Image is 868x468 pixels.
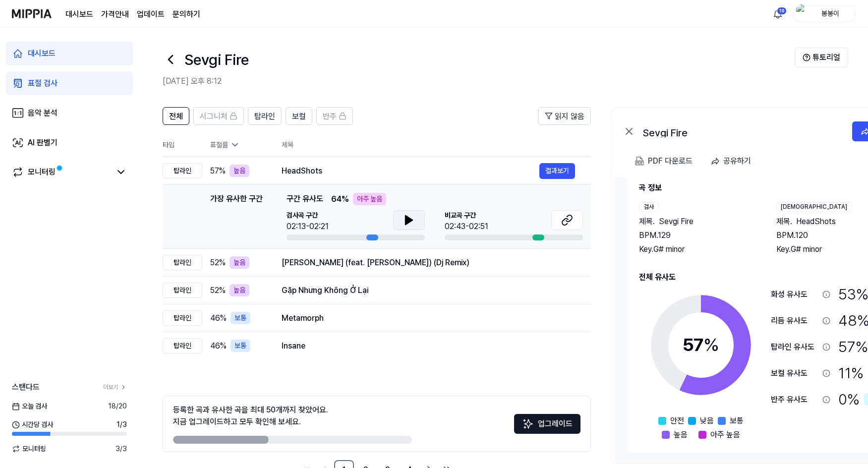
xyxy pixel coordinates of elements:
[137,8,165,20] a: 업데이트
[287,221,329,233] div: 02:13-02:21
[796,216,836,228] span: HeadShots
[639,202,659,212] div: 검사
[163,133,202,157] th: 타입
[514,414,580,434] button: 업그레이드
[777,7,787,15] div: 19
[811,8,850,19] div: 봉봉이
[635,157,644,166] img: PDF Download
[173,8,200,20] a: 문의하기
[659,216,694,228] span: Sevgi Fire
[287,210,329,221] span: 검사곡 구간
[210,340,227,352] span: 46 %
[282,340,575,352] div: Insane
[445,221,488,233] div: 02:43-02:51
[210,257,226,269] span: 52 %
[6,71,133,95] a: 표절 검사
[169,111,183,122] span: 전체
[6,101,133,125] a: 음악 분석
[210,312,227,324] span: 46 %
[776,216,792,228] span: 제목 .
[116,444,127,454] span: 3 / 3
[771,394,818,406] div: 반주 유사도
[700,415,714,427] span: 낮음
[803,54,810,61] img: Help
[230,165,249,177] div: 높음
[210,140,266,150] div: 표절률
[12,401,47,411] span: 오늘 검사
[173,404,328,428] div: 등록한 곡과 유사한 곡을 최대 50개까지 찾았어요. 지금 업그레이드하고 모두 확인해 보세요.
[674,429,688,441] span: 높음
[643,125,841,137] div: Sevgi Fire
[683,332,719,358] div: 57
[639,243,756,255] div: Key. G# minor
[282,133,591,157] th: 제목
[771,341,818,353] div: 탑라인 유사도
[514,422,580,432] a: Sparkles업그레이드
[292,111,306,122] span: 보컬
[116,419,127,430] span: 1 / 3
[670,415,684,427] span: 안전
[282,257,575,269] div: [PERSON_NAME] (feat. [PERSON_NAME]) (Dj Remix)
[282,285,575,296] div: Gặp Nhưng Không Ở Lại
[231,312,250,324] div: 보통
[230,256,249,269] div: 높음
[6,42,133,65] a: 대시보드
[12,419,53,430] span: 시간당 검사
[254,111,275,122] span: 탑라인
[555,111,584,122] span: 읽지 않음
[282,312,575,324] div: Metamorph
[231,340,250,352] div: 보통
[771,367,818,379] div: 보컬 유사도
[633,151,694,171] button: PDF 다운로드
[230,284,249,296] div: 높음
[703,334,719,355] span: %
[200,111,228,122] span: 시그니처
[184,49,249,71] h1: Sevgi Fire
[795,48,848,67] button: 튜토리얼
[770,6,786,22] button: 알림19
[248,107,282,125] button: 탑라인
[639,216,655,228] span: 제목 .
[12,444,46,454] span: 모니터링
[796,4,808,24] img: profile
[706,151,759,171] button: 공유하기
[163,75,795,87] h2: [DATE] 오후 8:12
[163,310,202,326] div: 탑라인
[163,255,202,270] div: 탑라인
[28,137,58,149] div: AI 판별기
[6,131,133,155] a: AI 판별기
[539,163,575,179] button: 결과보기
[730,415,744,427] span: 보통
[771,289,818,300] div: 화성 유사도
[28,166,56,178] div: 모니터링
[210,165,226,177] span: 57 %
[163,107,189,125] button: 전체
[793,5,856,22] button: profile봉봉이
[101,8,129,20] button: 가격안내
[193,107,244,125] button: 시그니처
[323,111,337,122] span: 반주
[163,163,202,178] div: 탑라인
[723,155,751,168] div: 공유하기
[538,107,591,125] button: 읽지 않음
[163,338,202,353] div: 탑라인
[710,429,740,441] span: 아주 높음
[28,77,58,89] div: 표절 검사
[522,418,534,430] img: Sparkles
[103,383,127,392] a: 더보기
[163,283,202,298] div: 탑라인
[771,315,818,327] div: 리듬 유사도
[776,202,852,212] div: [DEMOGRAPHIC_DATA]
[316,107,353,125] button: 반주
[210,193,263,240] div: 가장 유사한 구간
[772,8,784,20] img: 알림
[353,193,386,205] div: 아주 높음
[648,155,693,168] div: PDF 다운로드
[65,8,93,20] a: 대시보드
[286,107,312,125] button: 보컬
[28,48,56,59] div: 대시보드
[445,210,488,221] span: 비교곡 구간
[12,166,111,178] a: 모니터링
[28,107,58,119] div: 음악 분석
